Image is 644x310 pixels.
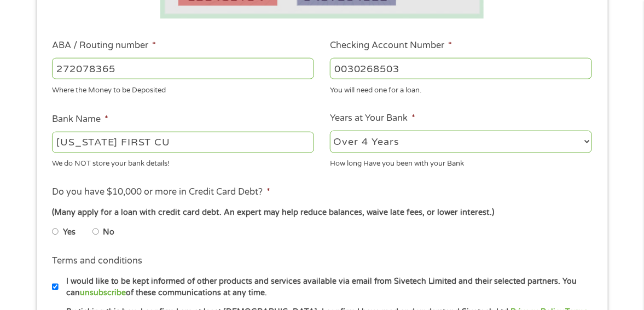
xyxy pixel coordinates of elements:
[330,81,592,96] div: You will need one for a loan.
[52,81,314,96] div: Where the Money to be Deposited
[330,155,592,169] div: How long Have you been with your Bank
[52,114,108,125] label: Bank Name
[52,40,156,51] label: ABA / Routing number
[52,255,142,267] label: Terms and conditions
[330,40,452,51] label: Checking Account Number
[330,58,592,79] input: 345634636
[52,186,270,198] label: Do you have $10,000 or more in Credit Card Debt?
[52,58,314,79] input: 263177916
[52,155,314,169] div: We do NOT store your bank details!
[80,288,126,297] a: unsubscribe
[63,226,76,238] label: Yes
[59,276,595,299] label: I would like to be kept informed of other products and services available via email from Sivetech...
[103,226,114,238] label: No
[330,113,415,124] label: Years at Your Bank
[52,207,591,219] div: (Many apply for a loan with credit card debt. An expert may help reduce balances, waive late fees...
